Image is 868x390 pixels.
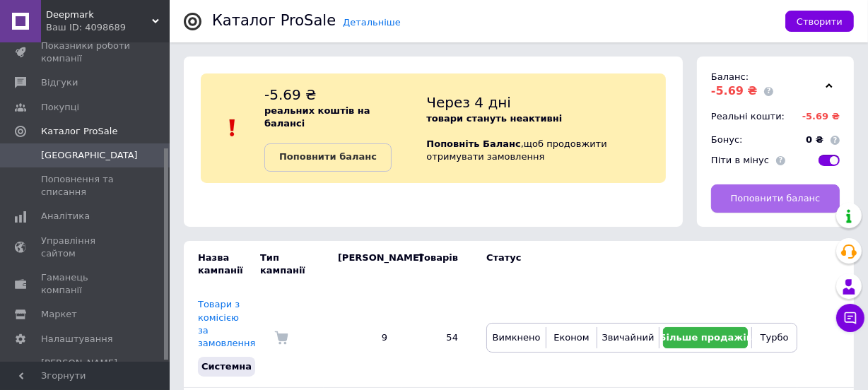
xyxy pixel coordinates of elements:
b: реальних коштів на балансі [264,105,370,129]
img: Комісія за замовлення [274,331,288,345]
span: Звичайний [602,332,655,343]
button: Турбо [756,327,793,348]
span: Системна [201,361,252,372]
a: Детальніше [343,17,401,28]
span: Налаштування [41,333,113,345]
span: Поповнення та списання [41,173,131,199]
b: Поповнити баланс [279,151,377,162]
td: 9 [324,288,401,387]
div: , щоб продовжити отримувати замовлення [426,85,666,172]
td: Статус [472,241,797,288]
span: Вимкнено [493,332,541,343]
td: Тип кампанії [260,241,324,288]
span: Через 4 дні [426,94,511,111]
td: 54 [401,288,472,387]
button: Вимкнено [491,327,542,348]
b: Поповніть Баланс [426,138,520,149]
span: Бонус: [711,134,743,145]
span: -5.69 ₴ [802,111,840,122]
a: Поповнити баланс [711,184,840,213]
img: :exclamation: [222,117,243,138]
span: 0 ₴ [806,135,823,146]
span: [GEOGRAPHIC_DATA] [41,149,138,162]
span: Гаманець компанії [41,271,131,297]
td: [PERSON_NAME] [324,241,401,288]
span: Відгуки [41,76,78,89]
span: Економ [553,332,589,343]
span: Турбо [761,332,789,343]
div: Ваш ID: 4098689 [46,21,170,34]
span: Баланс: [711,71,749,82]
span: Покупці [41,101,79,114]
div: Каталог ProSale [212,13,336,28]
button: Чат з покупцем [836,304,864,332]
span: Маркет [41,308,77,321]
span: Реальні кошти: [711,111,785,122]
span: Аналітика [41,210,90,223]
button: Економ [550,327,592,348]
span: Поповнити баланс [731,192,821,205]
button: Звичайний [601,327,656,348]
span: -5.69 ₴ [711,84,757,97]
td: Назва кампанії [184,241,260,288]
span: Управління сайтом [41,235,131,260]
button: Створити [785,11,854,32]
td: Товарів [401,241,472,288]
a: Товари з комісією за замовлення [198,299,255,348]
span: Більше продажів [659,332,752,343]
span: Показники роботи компанії [41,40,131,65]
b: товари стануть неактивні [426,113,562,124]
span: Піти в мінус [711,155,769,165]
span: Deepmark [46,8,152,21]
span: -5.69 ₴ [264,86,317,103]
a: Поповнити баланс [264,143,392,172]
span: Каталог ProSale [41,125,117,138]
button: Більше продажів [663,327,748,348]
span: Створити [797,16,843,27]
